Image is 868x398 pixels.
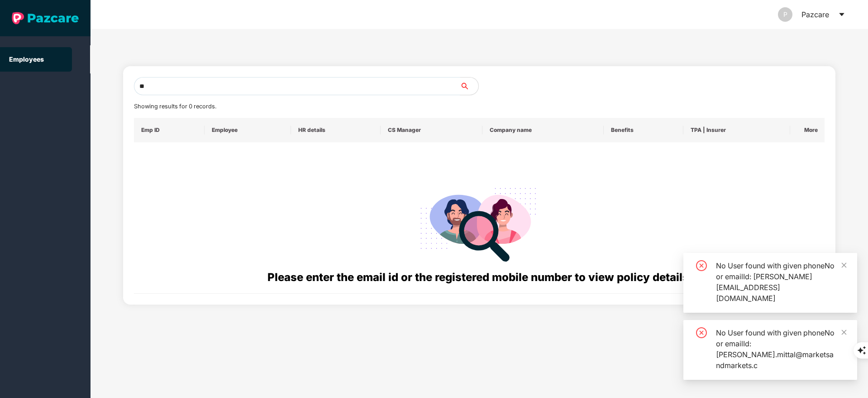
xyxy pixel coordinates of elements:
span: Please enter the email id or the registered mobile number to view policy details. [267,271,692,284]
span: close [841,262,847,268]
span: close-circle [696,260,707,271]
th: More [790,118,825,142]
button: search [460,77,479,95]
span: P [783,7,787,22]
th: Employee [205,118,291,142]
span: search [460,83,478,90]
th: HR details [291,118,380,142]
span: close [841,329,847,335]
th: Emp ID [134,118,205,142]
th: CS Manager [381,118,482,142]
div: No User found with given phoneNo or emailId: [PERSON_NAME][EMAIL_ADDRESS][DOMAIN_NAME] [716,260,846,304]
th: Benefits [604,118,683,142]
th: TPA | Insurer [683,118,790,142]
div: No User found with given phoneNo or emailId: [PERSON_NAME].mittal@marketsandmarkets.c [716,327,846,371]
span: caret-down [838,11,845,18]
img: svg+xml;base64,PHN2ZyB4bWxucz0iaHR0cDovL3d3dy53My5vcmcvMjAwMC9zdmciIHdpZHRoPSIyODgiIGhlaWdodD0iMj... [414,177,544,269]
span: close-circle [696,327,707,338]
a: Employees [9,55,44,63]
th: Company name [482,118,604,142]
span: Showing results for 0 records. [134,103,216,110]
